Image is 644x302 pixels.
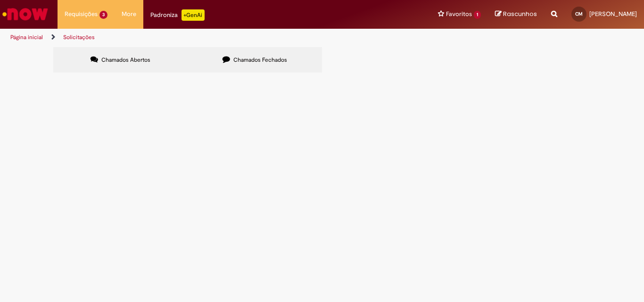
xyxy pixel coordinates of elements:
[446,9,472,19] span: Favoritos
[575,11,583,17] span: CM
[99,11,107,19] span: 3
[101,56,150,64] span: Chamados Abertos
[474,11,481,19] span: 1
[503,9,537,18] span: Rascunhos
[122,9,136,19] span: More
[150,9,205,21] div: Padroniza
[65,9,98,19] span: Requisições
[589,10,637,18] span: [PERSON_NAME]
[7,29,422,46] ul: Trilhas de página
[10,33,43,41] a: Página inicial
[182,9,205,21] p: +GenAi
[495,10,537,19] a: Rascunhos
[63,33,95,41] a: Solicitações
[1,5,50,24] img: ServiceNow
[233,56,287,64] span: Chamados Fechados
